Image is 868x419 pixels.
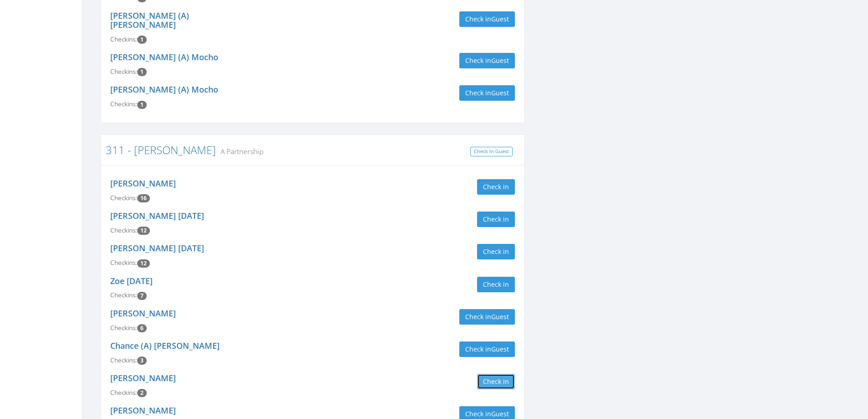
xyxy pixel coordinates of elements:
a: [PERSON_NAME] (A) Mocho [110,52,218,62]
span: Guest [491,312,509,321]
span: Checkins: [110,259,137,267]
span: Guest [491,345,509,353]
a: Zoe [DATE] [110,275,153,286]
a: Chance (A) [PERSON_NAME] [110,340,220,351]
a: [PERSON_NAME] [110,178,176,189]
span: Checkin count [137,36,147,44]
a: [PERSON_NAME] [110,405,176,416]
span: Checkins: [110,324,137,332]
a: [PERSON_NAME] [DATE] [110,210,204,221]
span: Guest [491,409,509,418]
a: [PERSON_NAME] (A) [PERSON_NAME] [110,10,189,30]
span: Checkins: [110,226,137,234]
button: Check inGuest [459,309,515,325]
span: Checkins: [110,388,137,397]
span: Checkin count [137,227,150,235]
button: Check in [477,277,515,292]
span: Checkin count [137,389,147,397]
a: Check In Guest [470,147,513,156]
span: Guest [491,56,509,65]
button: Check in [477,212,515,227]
span: Checkin count [137,194,150,202]
span: Checkins: [110,291,137,299]
a: [PERSON_NAME] (A) Mocho [110,84,218,95]
button: Check in [477,179,515,195]
button: Check inGuest [459,11,515,27]
span: Checkins: [110,194,137,202]
button: Check inGuest [459,53,515,68]
a: [PERSON_NAME] [110,372,176,383]
button: Check in [477,374,515,389]
span: Checkins: [110,356,137,364]
small: A Partnership [216,146,263,156]
span: Guest [491,88,509,97]
span: Checkin count [137,101,147,109]
a: [PERSON_NAME] [DATE] [110,243,204,253]
span: Checkins: [110,67,137,76]
span: Checkin count [137,68,147,76]
span: Checkins: [110,100,137,108]
a: 311 - [PERSON_NAME] [106,142,216,157]
button: Check inGuest [459,85,515,101]
span: Checkin count [137,357,147,365]
span: Checkin count [137,292,147,300]
span: Checkin count [137,324,147,332]
button: Check in [477,244,515,259]
span: Guest [491,15,509,23]
span: Checkins: [110,35,137,43]
a: [PERSON_NAME] [110,308,176,319]
span: Checkin count [137,259,150,268]
button: Check inGuest [459,341,515,357]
